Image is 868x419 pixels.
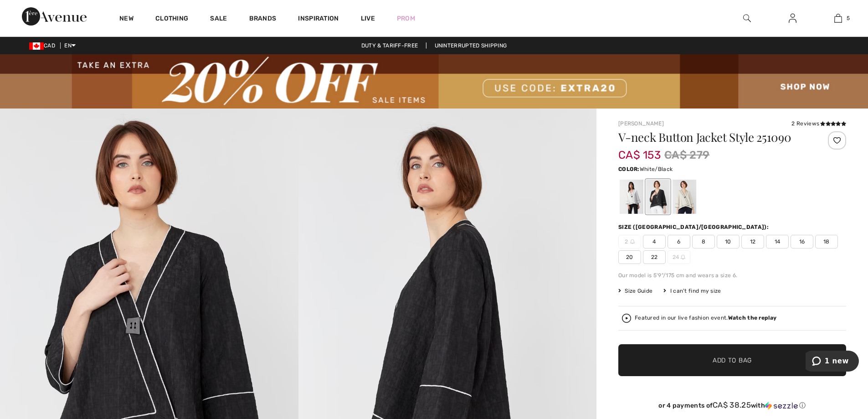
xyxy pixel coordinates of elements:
span: 6 [668,235,690,248]
span: 14 [766,235,789,248]
span: Inspiration [298,15,339,24]
span: CA$ 279 [664,147,709,163]
span: Color: [618,166,640,172]
span: 20 [618,250,641,264]
a: Live [361,14,375,23]
strong: Watch the replay [728,315,777,321]
a: Brands [249,15,277,24]
span: CAD [29,42,59,49]
img: Watch the replay [622,314,631,323]
div: Size ([GEOGRAPHIC_DATA]/[GEOGRAPHIC_DATA]): [618,223,770,231]
span: 22 [643,250,666,264]
iframe: Opens a widget where you can chat to one of our agents [806,351,859,373]
img: ring-m.svg [630,239,635,244]
span: 5 [847,14,850,22]
div: I can't find my size [663,287,721,295]
a: [PERSON_NAME] [618,120,664,127]
a: 5 [816,13,860,24]
span: CA$ 38.25 [713,400,751,409]
div: Featured in our live fashion event. [635,315,776,321]
img: Sezzle [765,402,798,410]
span: 10 [717,235,740,248]
img: My Info [789,13,796,24]
h1: V-neck Button Jacket Style 251090 [618,131,808,143]
img: search the website [743,13,751,24]
span: 8 [692,235,715,248]
span: 12 [741,235,764,248]
span: 24 [668,250,690,264]
div: or 4 payments of with [618,401,846,410]
span: 16 [791,235,813,248]
div: 2 Reviews [791,119,846,128]
div: Our model is 5'9"/175 cm and wears a size 6. [618,271,846,279]
div: or 4 payments ofCA$ 38.25withSezzle Click to learn more about Sezzle [618,401,846,413]
div: Moonstone/black [673,180,696,214]
span: 4 [643,235,666,248]
button: Add to Bag [618,344,846,376]
span: 18 [815,235,838,248]
div: White/Black [620,180,643,214]
img: My Bag [834,13,842,24]
img: 1ère Avenue [22,7,87,26]
a: New [119,15,134,24]
a: Sign In [781,13,804,24]
span: Add to Bag [713,356,752,365]
span: 2 [618,235,641,248]
span: CA$ 153 [618,140,661,161]
span: EN [64,42,76,49]
a: Sale [210,15,227,24]
span: White/Black [640,166,673,172]
a: Clothing [155,15,188,24]
span: Size Guide [618,287,652,295]
a: Prom [397,14,415,23]
img: Canadian Dollar [29,42,44,50]
div: Black/White [646,180,670,214]
img: ring-m.svg [681,255,685,259]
